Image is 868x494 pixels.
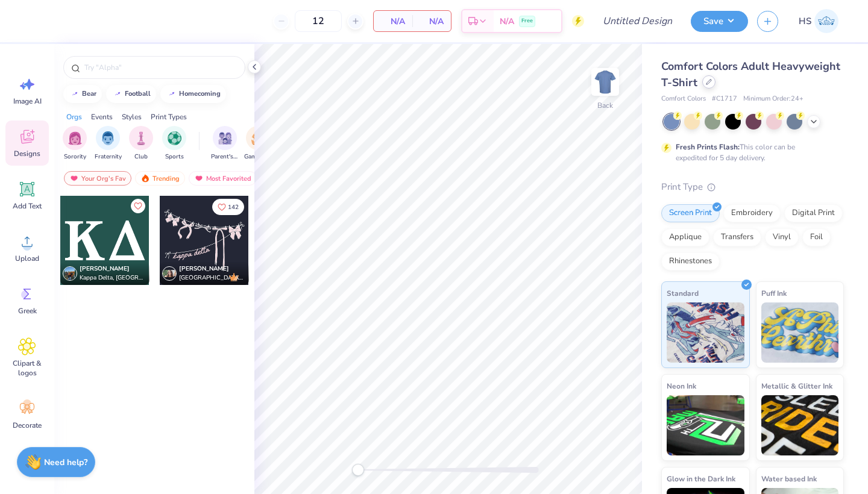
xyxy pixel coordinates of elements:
div: This color can be expedited for 5 day delivery. [676,142,824,163]
div: filter for Sorority [63,126,87,161]
div: homecoming [179,90,221,97]
div: Applique [661,228,709,246]
span: Free [521,17,533,25]
img: trend_line.gif [167,90,177,98]
button: filter button [162,126,186,161]
span: Comfort Colors [661,94,706,104]
div: Print Type [661,180,844,194]
div: football [125,90,151,97]
span: Water based Ink [761,472,817,485]
input: – – [295,10,342,32]
img: trending.gif [140,174,150,183]
div: Back [597,100,613,111]
span: Game Day [244,152,272,161]
img: most_fav.gif [69,174,79,183]
img: Club Image [134,131,148,145]
button: football [106,85,156,103]
img: Fraternity Image [101,131,115,145]
div: Embroidery [723,204,781,222]
img: Standard [667,302,744,363]
span: Minimum Order: 24 + [743,94,804,104]
span: Parent's Weekend [211,152,239,161]
img: Neon Ink [667,395,744,455]
div: filter for Fraternity [95,126,122,161]
input: Untitled Design [593,9,682,33]
button: Save [691,11,748,32]
span: Image AI [13,96,42,106]
span: 142 [228,204,239,210]
div: filter for Parent's Weekend [211,126,239,161]
span: # C1717 [712,94,737,104]
span: Greek [18,306,37,316]
div: filter for Club [129,126,153,161]
img: trend_line.gif [70,90,80,98]
div: Vinyl [765,228,799,246]
span: Sports [165,152,184,161]
span: Glow in the Dark Ink [667,472,735,485]
button: homecoming [160,85,226,103]
img: Sorority Image [68,131,82,145]
div: Most Favorited [189,171,257,186]
div: Trending [135,171,185,186]
strong: Fresh Prints Flash: [676,142,740,152]
input: Try "Alpha" [83,61,237,73]
button: filter button [244,126,272,161]
button: filter button [63,126,87,161]
span: Designs [14,149,40,158]
div: filter for Game Day [244,126,272,161]
div: Digital Print [784,204,843,222]
span: N/A [500,15,514,28]
img: Puff Ink [761,302,839,363]
span: N/A [381,15,405,28]
img: trend_line.gif [113,90,122,98]
button: Like [131,199,145,213]
div: Events [91,111,113,122]
a: HS [793,9,844,33]
span: HS [799,14,811,28]
span: Puff Ink [761,287,787,299]
span: Club [134,152,148,161]
div: Transfers [713,228,761,246]
div: Print Types [151,111,187,122]
button: filter button [95,126,122,161]
span: Kappa Delta, [GEOGRAPHIC_DATA] [80,274,145,283]
strong: Need help? [44,457,87,468]
span: Upload [15,254,39,263]
span: Standard [667,287,699,299]
span: [GEOGRAPHIC_DATA], [GEOGRAPHIC_DATA][US_STATE] [179,274,244,283]
span: Clipart & logos [7,358,47,378]
img: Sports Image [168,131,181,145]
button: bear [63,85,102,103]
div: Screen Print [661,204,720,222]
button: filter button [129,126,153,161]
span: [PERSON_NAME] [179,264,229,273]
div: Your Org's Fav [64,171,131,186]
button: Like [212,199,244,215]
div: Styles [122,111,142,122]
div: Rhinestones [661,252,720,270]
span: Decorate [13,421,42,430]
img: Game Day Image [251,131,265,145]
img: Helen Slacik [814,9,838,33]
img: Back [593,70,617,94]
span: Fraternity [95,152,122,161]
div: bear [82,90,96,97]
img: Parent's Weekend Image [218,131,232,145]
span: Metallic & Glitter Ink [761,380,832,392]
img: most_fav.gif [194,174,204,183]
span: Sorority [64,152,86,161]
span: Comfort Colors Adult Heavyweight T-Shirt [661,59,840,90]
button: filter button [211,126,239,161]
div: filter for Sports [162,126,186,161]
span: Neon Ink [667,380,696,392]
span: [PERSON_NAME] [80,264,130,273]
img: Metallic & Glitter Ink [761,395,839,455]
div: Foil [802,228,831,246]
div: Orgs [66,111,82,122]
span: N/A [420,15,444,28]
span: Add Text [13,201,42,211]
div: Accessibility label [352,464,364,476]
